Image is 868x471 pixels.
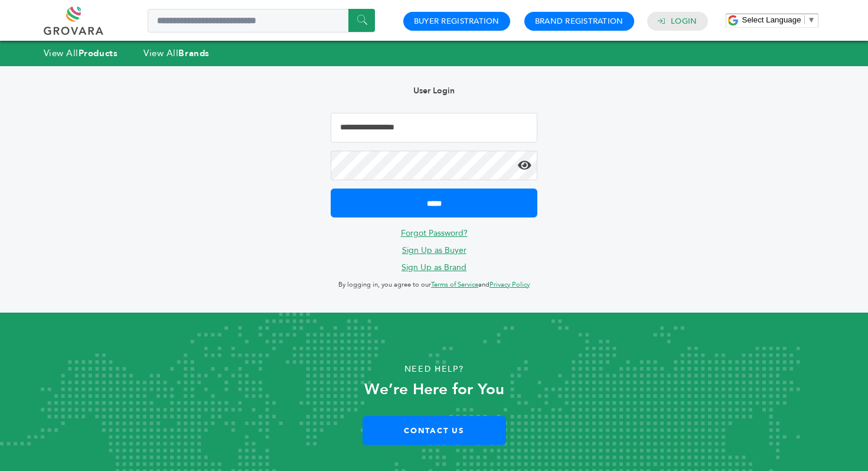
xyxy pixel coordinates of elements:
a: Buyer Registration [414,16,500,27]
a: View AllProducts [44,47,118,59]
a: Terms of Service [431,280,478,289]
a: View AllBrands [143,47,210,59]
a: Brand Registration [535,16,624,27]
input: Email Address [331,113,537,142]
a: Forgot Password? [401,228,468,239]
b: User Login [413,85,455,96]
strong: Products [79,47,118,59]
a: Contact Us [363,416,506,445]
a: Select Language​ [742,15,815,24]
a: Privacy Policy [490,280,530,289]
strong: We’re Here for You [364,379,504,400]
a: Sign Up as Brand [402,262,466,273]
a: Sign Up as Buyer [402,245,466,256]
span: ​ [804,15,805,24]
input: Search a product or brand... [148,9,375,33]
strong: Brands [178,47,209,59]
span: ▼ [808,15,815,24]
span: Select Language [742,15,801,24]
p: By logging in, you agree to our and [331,278,537,292]
input: Password [331,151,537,180]
a: Login [671,16,697,27]
p: Need Help? [44,360,825,378]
